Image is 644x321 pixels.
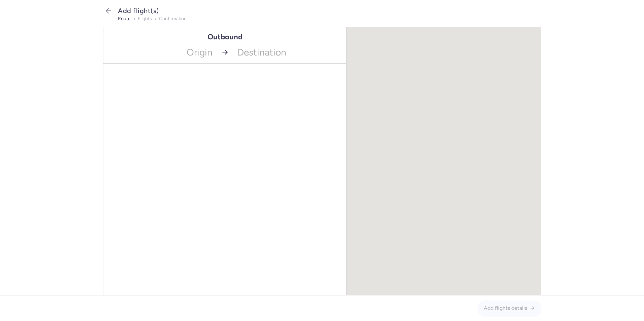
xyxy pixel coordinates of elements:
span: Add flight(s) [118,7,159,15]
button: route [118,16,131,22]
button: Add flights details [478,301,541,316]
span: Destination [233,41,347,63]
span: Add flights details [484,305,527,311]
button: flights [138,16,152,22]
h1: Outbound [207,33,243,41]
span: Origin [103,41,217,63]
button: confirmation [159,16,187,22]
